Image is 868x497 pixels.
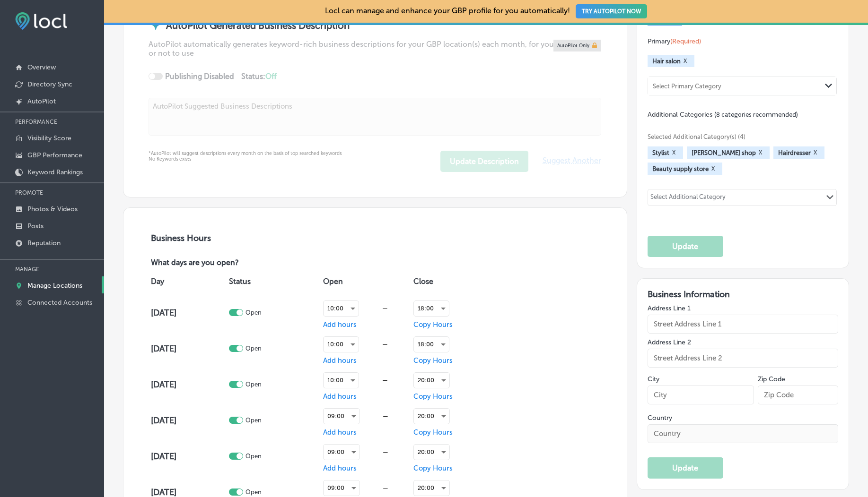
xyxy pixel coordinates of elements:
div: 20:00 [414,480,449,496]
p: Reputation [27,239,61,247]
div: 10:00 [324,337,359,352]
span: Primary [648,37,701,45]
p: Open [245,381,262,388]
span: Selected Additional Category(s) (4) [648,133,831,140]
p: Open [245,309,262,316]
span: Copy Hours [413,356,453,365]
button: X [709,165,718,172]
h3: Business Information [648,289,838,300]
label: Country [648,414,838,422]
div: 20:00 [414,445,449,460]
label: City [648,375,659,383]
button: X [669,149,678,156]
span: (Required) [670,37,701,45]
input: City [648,386,754,404]
span: Copy Hours [413,428,453,437]
button: Update [648,236,723,257]
span: (8 categories recommended) [714,110,798,119]
span: Stylist [652,149,669,156]
span: Copy Hours [413,464,453,472]
h4: [DATE] [151,308,227,318]
span: Add hours [323,356,357,365]
div: — [360,448,411,455]
div: — [360,484,411,491]
h3: Business Hours [149,233,601,243]
button: X [811,149,820,156]
span: Additional Categories [648,111,798,119]
th: Day [149,268,227,295]
p: Visibility Score [27,134,71,142]
p: Connected Accounts [27,299,92,307]
div: 10:00 [324,373,359,388]
span: Beauty supply store [652,165,709,172]
span: Add hours [323,428,357,437]
span: Add hours [323,464,357,472]
img: fda3e92497d09a02dc62c9cd864e3231.png [15,12,67,30]
p: Open [245,453,262,460]
div: 10:00 [324,301,359,316]
div: — [359,341,411,348]
p: GBP Performance [27,151,82,159]
p: Manage Locations [27,282,82,290]
span: Copy Hours [413,320,453,329]
strong: AutoPilot Generated Business Description [166,20,350,31]
label: Address Line 2 [648,338,838,346]
input: Zip Code [758,386,838,404]
button: X [756,149,765,156]
div: — [360,412,411,420]
label: Zip Code [758,375,785,383]
div: 18:00 [414,337,449,352]
p: Open [245,345,262,352]
h4: [DATE] [151,451,227,462]
span: Barber shop [692,149,756,156]
h4: [DATE] [151,379,227,390]
span: Copy Hours [413,392,453,401]
button: TRY AUTOPILOT NOW [576,4,647,18]
div: 20:00 [414,409,449,424]
div: 09:00 [324,445,359,460]
div: — [359,377,411,384]
button: Update [648,457,723,479]
th: Status [227,268,320,295]
p: What days are you open? [149,258,307,268]
p: Photos & Videos [27,205,78,213]
p: Open [245,417,262,424]
div: 09:00 [324,409,359,424]
div: Select Primary Category [653,83,721,90]
p: Directory Sync [27,80,72,88]
div: 20:00 [414,373,449,388]
input: Country [648,424,838,443]
button: X [681,57,690,65]
span: Add hours [323,320,357,329]
h4: [DATE] [151,343,227,354]
p: Overview [27,63,56,71]
th: Open [321,268,411,295]
div: — [359,305,411,312]
input: Street Address Line 2 [648,349,838,368]
label: Address Line 1 [648,304,838,312]
div: 18:00 [414,301,449,316]
p: Open [245,488,262,496]
p: AutoPilot [27,97,56,105]
div: Select Additional Category [650,193,726,204]
input: Street Address Line 1 [648,315,838,334]
span: Hairdresser [778,149,811,156]
div: 09:00 [324,480,359,496]
p: Posts [27,222,44,230]
span: Hair salon [652,58,681,65]
p: Keyword Rankings [27,168,83,176]
span: Add hours [323,392,357,401]
h4: [DATE] [151,415,227,426]
th: Close [411,268,488,295]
